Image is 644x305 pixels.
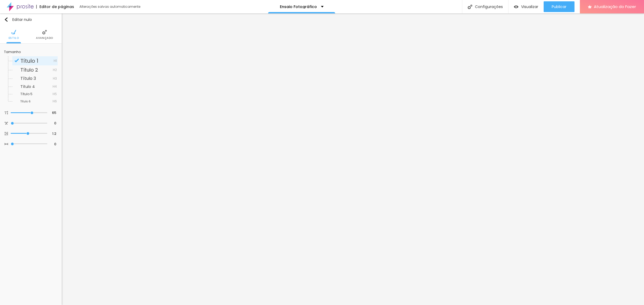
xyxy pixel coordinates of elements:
[521,4,538,9] font: Visualizar
[53,92,57,96] font: H5
[20,75,36,81] font: Título 3
[468,5,472,9] img: Ícone
[62,13,644,305] iframe: Editor
[5,132,8,135] img: Ícone
[475,4,503,9] font: Configurações
[20,92,32,96] font: Título 5
[20,99,31,103] font: Título 6
[20,66,38,73] font: Título 2
[280,4,317,9] font: Ensaio Fotográfico
[5,142,8,146] img: Ícone
[53,99,57,103] font: H6
[14,58,19,63] img: Ícone
[4,17,8,22] img: Ícone
[79,4,140,9] font: Alterações salvas automaticamente
[514,5,518,9] img: view-1.svg
[20,84,35,89] font: Título 4
[36,36,53,40] font: Avançado
[53,76,57,81] font: H3
[544,1,575,12] button: Publicar
[20,57,38,65] font: Título 1
[508,1,544,12] button: Visualizar
[4,50,21,54] font: Tamanho
[594,4,636,9] font: Atualização do Fazer
[53,84,57,89] font: H4
[54,58,57,63] font: H1
[42,30,47,35] img: Ícone
[39,4,74,9] font: Editor de páginas
[5,121,8,125] img: Ícone
[552,4,566,9] font: Publicar
[9,36,19,40] font: Estilo
[5,111,8,114] img: Ícone
[12,17,32,22] font: Editar nulo
[11,30,16,35] img: Ícone
[53,68,57,72] font: H2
